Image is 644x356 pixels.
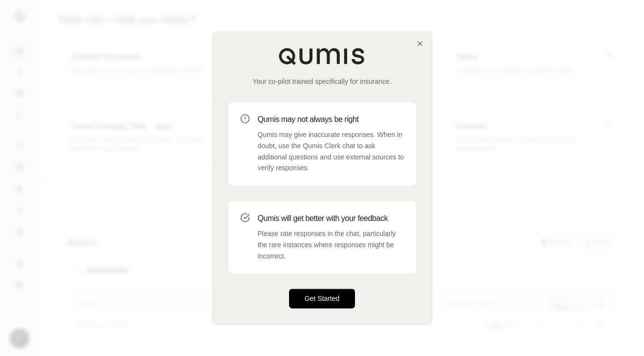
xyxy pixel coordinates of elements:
h3: Qumis will get better with your feedback [258,213,404,224]
p: Your co-pilot trained specifically for insurance. [229,77,416,86]
p: Qumis may give inaccurate responses. When in doubt, use the Qumis Clerk chat to ask additional qu... [258,129,404,174]
button: Get Started [289,289,355,309]
img: Qumis Logo [278,47,366,65]
p: Please rate responses in the chat, particularly the rare instances where responses might be incor... [258,228,404,261]
h3: Qumis may not always be right [258,114,404,125]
